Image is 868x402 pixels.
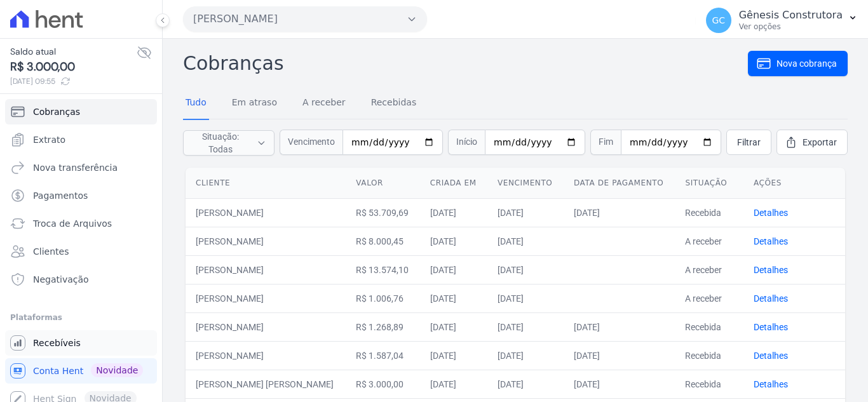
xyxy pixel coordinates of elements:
a: Detalhes [754,236,788,246]
a: Recebíveis [5,330,157,356]
th: Cliente [186,168,346,199]
a: Extrato [5,127,157,152]
a: Detalhes [754,322,788,332]
td: Recebida [675,341,743,370]
span: Troca de Arquivos [33,217,112,230]
td: A receber [675,255,743,284]
td: [DATE] [564,341,675,370]
td: [DATE] [564,198,675,227]
span: Novidade [91,363,143,377]
td: [PERSON_NAME] [PERSON_NAME] [186,370,346,398]
td: [DATE] [487,370,564,398]
button: [PERSON_NAME] [183,6,427,32]
a: Conta Hent Novidade [5,358,157,384]
a: Exportar [776,130,848,155]
td: R$ 8.000,45 [346,227,420,255]
td: [DATE] [420,227,487,255]
td: [DATE] [420,198,487,227]
span: Nova transferência [33,161,118,174]
td: [DATE] [487,255,564,284]
a: Detalhes [754,293,788,304]
td: R$ 1.006,76 [346,284,420,312]
td: [DATE] [564,370,675,398]
td: [PERSON_NAME] [186,227,346,255]
span: Cobranças [33,105,80,118]
span: Conta Hent [33,365,83,377]
td: [PERSON_NAME] [186,284,346,312]
td: Recebida [675,370,743,398]
span: GC [712,16,725,25]
td: [DATE] [487,227,564,255]
button: GC Gênesis Construtora Ver opções [696,3,868,38]
span: Recebíveis [33,337,81,349]
td: R$ 1.268,89 [346,312,420,341]
a: Nova transferência [5,155,157,180]
a: Detalhes [754,265,788,275]
span: Extrato [33,133,65,146]
span: Situação: Todas [191,130,249,156]
a: Pagamentos [5,183,157,208]
a: Nova cobrança [748,51,848,76]
td: R$ 3.000,00 [346,370,420,398]
td: Recebida [675,312,743,341]
td: [DATE] [420,341,487,370]
td: R$ 53.709,69 [346,198,420,227]
td: Recebida [675,198,743,227]
a: Em atraso [229,87,280,120]
a: Recebidas [369,87,419,120]
th: Situação [675,168,743,199]
a: Troca de Arquivos [5,211,157,236]
a: A receber [300,87,348,120]
td: [PERSON_NAME] [186,312,346,341]
a: Tudo [183,87,209,120]
th: Valor [346,168,420,199]
span: Vencimento [280,130,342,155]
span: Pagamentos [33,189,88,202]
td: [DATE] [487,284,564,312]
p: Ver opções [739,22,843,32]
span: Início [448,130,485,155]
td: R$ 13.574,10 [346,255,420,284]
span: Fim [590,130,621,155]
td: [DATE] [487,312,564,341]
td: [DATE] [420,370,487,398]
a: Detalhes [754,379,788,389]
td: [DATE] [487,198,564,227]
td: A receber [675,284,743,312]
span: Filtrar [737,136,761,149]
a: Detalhes [754,351,788,361]
div: Plataformas [10,310,152,325]
a: Detalhes [754,208,788,218]
span: Exportar [803,136,837,149]
th: Criada em [420,168,487,199]
td: [PERSON_NAME] [186,255,346,284]
button: Situação: Todas [183,130,275,156]
td: [DATE] [487,341,564,370]
span: [DATE] 09:55 [10,76,137,87]
th: Vencimento [487,168,564,199]
td: [DATE] [420,255,487,284]
p: Gênesis Construtora [739,9,843,22]
td: [PERSON_NAME] [186,341,346,370]
td: [DATE] [564,312,675,341]
th: Data de pagamento [564,168,675,199]
a: Negativação [5,267,157,292]
td: A receber [675,227,743,255]
a: Filtrar [726,130,771,155]
span: Nova cobrança [776,57,837,70]
span: Negativação [33,273,89,286]
td: R$ 1.587,04 [346,341,420,370]
th: Ações [743,168,845,199]
span: Clientes [33,245,69,258]
span: R$ 3.000,00 [10,58,137,76]
td: [DATE] [420,284,487,312]
a: Cobranças [5,99,157,124]
a: Clientes [5,239,157,264]
td: [PERSON_NAME] [186,198,346,227]
h2: Cobranças [183,49,748,77]
span: Saldo atual [10,45,137,58]
td: [DATE] [420,312,487,341]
